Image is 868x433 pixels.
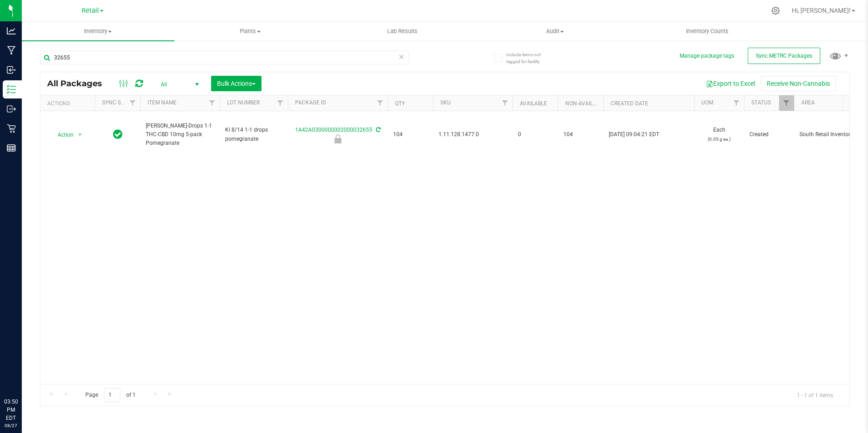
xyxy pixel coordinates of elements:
[273,95,288,111] a: Filter
[22,27,174,35] span: Inventory
[801,99,815,106] a: Area
[225,126,282,143] span: Ki 8/14 1-1 drops pomegranate
[700,126,739,143] span: Each
[295,127,372,133] a: 1A42A0300000002000032655
[4,398,18,422] p: 03:50 PM EDT
[227,99,260,106] a: Lot Number
[22,22,174,41] a: Inventory
[498,95,513,111] a: Filter
[799,130,857,139] span: South Retail Inventory
[7,124,16,133] inline-svg: Retail
[9,360,36,388] iframe: Resource center
[479,22,631,41] a: Audit
[217,80,256,87] span: Bulk Actions
[700,76,761,91] button: Export to Excel
[205,95,220,111] a: Filter
[611,100,648,107] a: Created Date
[565,100,606,107] a: Non-Available
[520,100,547,107] a: Available
[7,143,16,153] inline-svg: Reports
[78,388,143,402] span: Page of 1
[779,95,794,111] a: Filter
[7,85,16,94] inline-svg: Inventory
[146,122,214,148] span: [PERSON_NAME]-Drops 1-1 THC-CBD 10mg 5-pack Pomegranate
[49,128,74,141] span: Action
[125,95,140,111] a: Filter
[631,22,784,41] a: Inventory Counts
[479,27,631,35] span: Audit
[701,99,713,106] a: UOM
[40,51,409,64] input: Search Package ID, Item Name, SKU, Lot or Part Number...
[375,27,430,35] span: Lab Results
[563,130,598,139] span: 104
[399,51,405,63] span: Clear
[104,388,120,402] input: 1
[47,100,91,107] div: Actions
[326,22,479,41] a: Lab Results
[7,26,16,35] inline-svg: Analytics
[700,135,739,143] p: (0.05 g ea.)
[729,95,744,111] a: Filter
[373,95,388,111] a: Filter
[82,7,99,15] span: Retail
[792,7,851,14] span: Hi, [PERSON_NAME]!
[748,48,820,64] button: Sync METRC Packages
[440,99,451,106] a: SKU
[7,104,16,113] inline-svg: Outbound
[148,99,177,106] a: Item Name
[506,51,552,65] span: Include items not tagged for facility
[761,76,836,91] button: Receive Non-Cannabis
[750,130,789,139] span: Created
[113,128,123,141] span: In Sync
[393,130,428,139] span: 104
[47,79,111,89] span: All Packages
[680,52,734,60] button: Manage package tags
[518,130,552,139] span: 0
[395,100,405,107] a: Qty
[756,53,812,59] span: Sync METRC Packages
[770,6,781,15] div: Manage settings
[375,127,380,133] span: Sync from Compliance System
[211,76,261,91] button: Bulk Actions
[789,388,840,402] span: 1 - 1 of 1 items
[7,46,16,55] inline-svg: Manufacturing
[609,130,659,139] span: [DATE] 09:04:21 EDT
[7,65,16,74] inline-svg: Inbound
[674,27,741,35] span: Inventory Counts
[175,27,326,35] span: Plants
[74,128,86,141] span: select
[286,134,389,143] div: Newly Received
[751,99,771,106] a: Status
[174,22,327,41] a: Plants
[4,422,18,429] p: 08/27
[295,99,326,106] a: Package ID
[102,99,137,106] a: Sync Status
[439,130,507,139] span: 1.11.128.1477.0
